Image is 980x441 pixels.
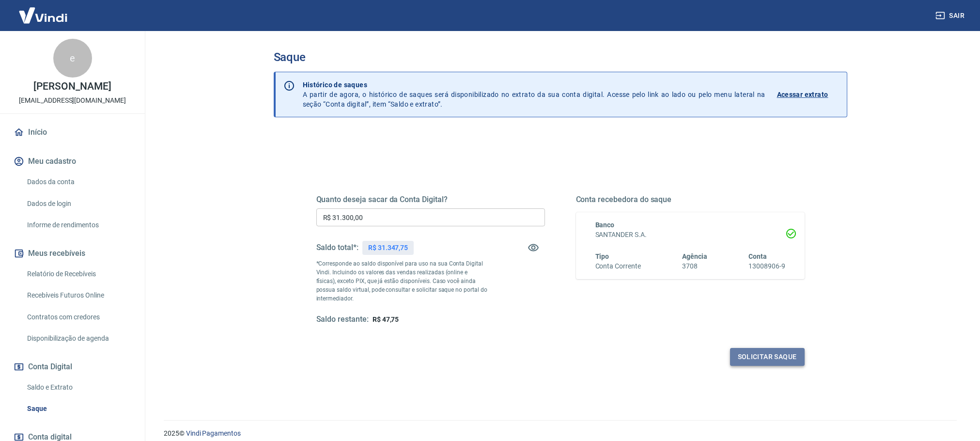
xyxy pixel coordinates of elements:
[777,90,828,99] p: Acessar extrato
[12,122,133,143] a: Início
[368,243,408,253] p: R$ 31.347,75
[23,194,133,214] a: Dados de login
[316,259,488,303] p: *Corresponde ao saldo disponível para uso na sua Conta Digital Vindi. Incluindo os valores das ve...
[23,307,133,327] a: Contratos com credores
[595,252,609,260] span: Tipo
[53,39,92,78] div: e
[303,80,765,90] p: Histórico de saques
[933,7,968,25] button: Sair
[316,243,358,252] h5: Saldo total*:
[748,261,785,271] h6: 13008906-9
[682,261,707,271] h6: 3708
[19,95,126,106] p: [EMAIL_ADDRESS][DOMAIN_NAME]
[23,264,133,284] a: Relatório de Recebíveis
[274,50,847,64] h3: Saque
[576,195,805,205] h5: Conta recebedora do saque
[748,252,767,260] span: Conta
[595,221,615,229] span: Banco
[316,315,369,325] h5: Saldo restante:
[595,230,785,240] h6: SANTANDER S.A.
[730,348,805,366] button: Solicitar saque
[23,215,133,235] a: Informe de rendimentos
[316,195,545,205] h5: Quanto deseja sacar da Conta Digital?
[12,243,133,264] button: Meus recebíveis
[23,378,133,397] a: Saldo e Extrato
[164,428,957,439] p: 2025 ©
[23,399,133,419] a: Saque
[12,151,133,172] button: Meu cadastro
[12,356,133,378] button: Conta Digital
[682,252,707,260] span: Agência
[595,261,641,271] h6: Conta Corrente
[373,315,399,323] span: R$ 47,75
[33,81,111,92] p: [PERSON_NAME]
[12,0,75,30] img: Vindi
[23,172,133,192] a: Dados da conta
[303,80,765,109] p: A partir de agora, o histórico de saques será disponibilizado no extrato da sua conta digital. Ac...
[186,429,241,437] a: Vindi Pagamentos
[23,329,133,348] a: Disponibilização de agenda
[23,285,133,305] a: Recebíveis Futuros Online
[777,80,839,109] a: Acessar extrato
